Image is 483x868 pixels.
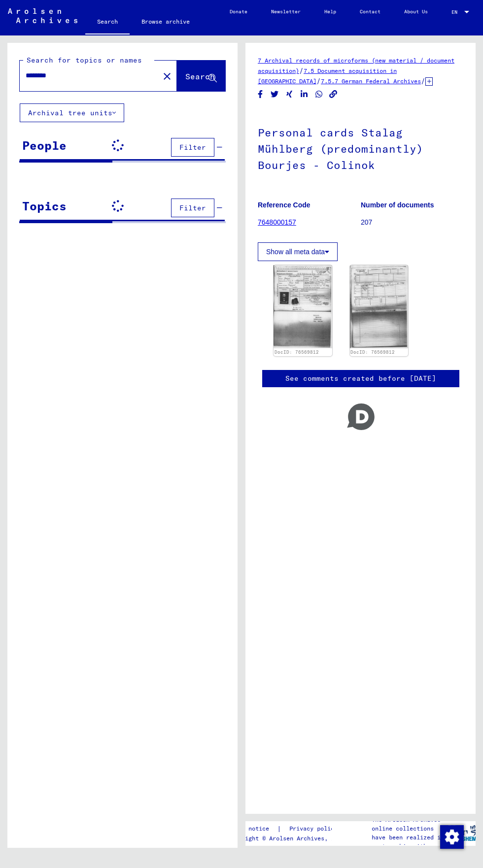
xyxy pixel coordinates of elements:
[179,143,206,152] span: Filter
[350,349,395,355] a: DocID: 76569812
[258,242,338,261] button: Show all meta data
[171,199,214,217] button: Filter
[421,76,425,85] span: /
[281,824,349,834] a: Privacy policy
[451,9,462,15] span: EN
[258,57,454,74] a: 7 Archival records of microforms (new material / document acquisition)
[27,56,142,65] mat-label: Search for topics or names
[321,77,421,85] a: 7.5.7 German Federal Archives
[20,103,124,122] button: Archival tree units
[284,88,295,100] button: Share on Xing
[22,136,67,154] div: People
[157,66,177,86] button: Clear
[161,70,173,82] mat-icon: close
[440,825,464,849] img: Change consent
[85,10,130,35] a: Search
[228,824,349,834] div: |
[316,76,321,85] span: /
[185,71,215,81] span: Search
[314,88,324,100] button: Share on WhatsApp
[8,8,77,23] img: Arolsen_neg.svg
[258,110,463,186] h1: Personal cards Stalag Mühlberg (predominantly) Bourjes - Colinok
[255,88,266,100] button: Share on Facebook
[258,67,397,85] a: 7.5 Document acquisition in [GEOGRAPHIC_DATA]
[258,218,296,226] a: 7648000157
[274,265,332,348] img: 001.jpg
[270,88,280,100] button: Share on Twitter
[177,61,225,91] button: Search
[299,88,310,100] button: Share on LinkedIn
[179,203,206,212] span: Filter
[372,815,447,833] p: The Arolsen Archives online collections
[361,217,463,228] p: 207
[372,833,447,851] p: have been realized in partnership with
[350,265,409,348] img: 002.jpg
[228,834,349,843] p: Copyright © Arolsen Archives, 2021
[130,10,202,33] a: Browse archive
[258,201,310,209] b: Reference Code
[275,349,319,355] a: DocID: 76569812
[171,138,214,157] button: Filter
[328,88,339,100] button: Copy link
[285,373,436,384] a: See comments created before [DATE]
[228,824,277,834] a: Legal notice
[299,66,304,75] span: /
[22,197,67,215] div: Topics
[361,201,434,209] b: Number of documents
